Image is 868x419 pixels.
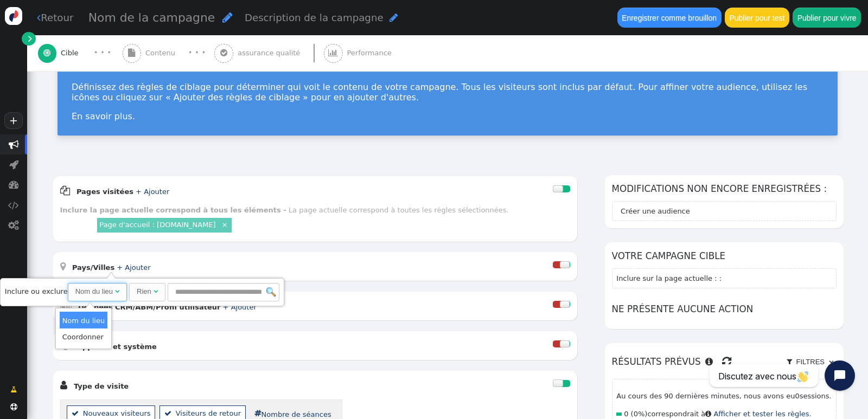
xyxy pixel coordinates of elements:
[3,381,24,399] a: 
[214,35,323,71] a:  assurance qualité
[797,14,857,22] font: Publier pour vivre
[9,159,18,170] font: 
[137,287,151,295] font: Rien
[624,410,628,418] font: 0
[631,410,648,418] font: (0%)
[8,200,19,210] font: 
[616,392,795,400] font: Au cours des 90 dernières minutes, nous avons eu
[62,333,104,341] font: Coordonner
[77,343,157,351] font: Appareil et système
[800,392,832,400] font: sessions.
[705,410,711,417] font: 
[123,35,215,71] a:  Contenu · · ·
[222,11,233,23] font: 
[722,356,731,367] font: 
[83,409,151,417] font: Nouveaux visiteurs
[795,392,799,400] font: 0
[75,287,113,295] font: Nom du lieu
[60,303,279,311] a:  Données CRM/ABM/Profil utilisateur + Ajouter
[5,7,23,25] img: logo-icon.svg
[729,14,784,22] font: Publier pour test
[60,380,67,390] font: 
[705,357,713,366] font: 
[245,12,384,23] font: Description de la campagne
[787,358,792,365] font: 
[78,303,221,311] font: Données CRM/ABM/Profil utilisateur
[289,206,509,214] font: La page actuelle correspond à toutes les règles sélectionnées.
[74,382,129,390] font: Type de visite
[72,263,114,272] font: Pays/Villes
[38,35,123,71] a:  Cible · · ·
[647,410,705,418] font: correspondrait à
[622,14,717,22] font: Enregistrer comme brouillon
[713,410,811,418] a: Afficher et tester les règles.
[28,33,32,44] font: 
[72,82,807,102] font: Définissez des règles de ciblage pour déterminer qui voit le contenu de votre campagne. Tous les ...
[22,32,35,46] a: 
[60,185,70,196] font: 
[60,340,71,351] font: 
[829,358,833,365] font: 
[9,139,19,150] font: 
[4,112,23,129] a: +
[72,410,79,417] font: 
[115,288,119,295] font: 
[136,188,169,196] a: + Ajouter
[60,343,173,351] a:  Appareil et système
[88,11,215,24] font: Nom de la campagne
[9,114,18,127] font: +
[72,111,135,121] a: En savoir plus.
[43,49,50,57] font: 
[612,183,827,194] font: Modifications non encore enregistrées :
[60,382,145,390] a:  Type de visite
[37,10,73,25] a: Retour
[128,49,135,57] font: 
[266,287,276,296] img: icon_search.png
[238,49,300,57] font: assurance qualité
[145,49,175,57] font: Contenu
[254,410,261,417] font: 
[99,221,215,229] a: Page d'accueil : [DOMAIN_NAME]
[616,274,722,282] font: Inclure sur la page actuelle : :
[62,316,105,324] font: Nom du lieu
[223,303,257,311] a: + Ajouter
[61,49,79,57] font: Cible
[9,179,19,190] font: 
[783,353,837,371] a:  Filtres 
[617,8,722,27] button: Enregistrer comme brouillon
[222,221,228,229] font: ×
[60,261,66,272] font: 
[390,12,398,23] font: 
[37,12,41,23] font: 
[60,188,192,196] a:  Pages visitées + Ajouter
[220,49,227,57] font: 
[76,188,133,196] font: Pages visitées
[10,386,17,393] font: 
[796,358,825,366] font: Filtres
[793,8,861,27] button: Publier pour vivre
[261,410,331,418] font: Nombre de séances
[328,49,338,57] font: 
[347,49,391,57] font: Performance
[60,206,286,214] font: Inclure la page actuelle correspond à tous les éléments -
[220,220,229,229] a: ×
[94,47,111,58] font: · · ·
[10,403,17,410] font: 
[189,47,206,58] font: · · ·
[612,304,754,314] font: Ne présente aucune action
[60,263,173,272] a:  Pays/Villes + Ajouter
[324,35,414,71] a:  Performance
[154,288,158,295] font: 
[164,410,171,417] font: 
[117,263,150,272] a: + Ajouter
[612,250,726,261] font: Votre campagne cible
[41,12,73,23] font: Retour
[725,8,789,27] button: Publier pour test
[5,287,68,295] font: Inclure ou exclure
